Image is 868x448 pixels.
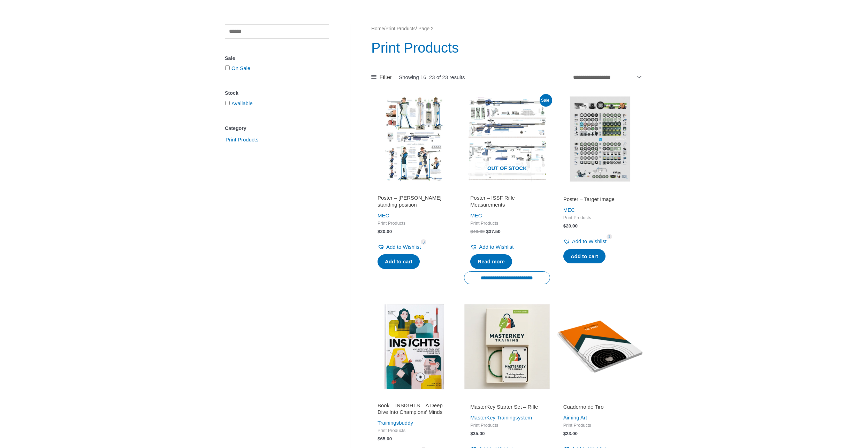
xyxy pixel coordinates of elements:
span: Add to Wishlist [479,244,513,250]
span: Sale! [540,94,552,107]
a: Filter [371,72,392,83]
a: MasterKey Starter Set – Rifle [470,403,543,413]
a: Aiming Art [563,415,587,420]
select: Shop order [570,71,643,83]
a: On Sale [231,65,250,71]
a: Print Products [386,26,416,31]
a: Home [371,26,384,31]
a: MEC [378,213,389,218]
bdi: 65.00 [378,436,392,441]
span: Print Products [225,134,259,146]
a: Out of stock [464,96,550,182]
span: $ [563,223,566,229]
span: Print Products [378,221,451,226]
a: Add to Wishlist [563,237,607,246]
a: Read more about “Poster - ISSF Rifle Measurements” [470,254,512,269]
img: INSIGHTS - A Deep Dive Into Champions' Minds [371,304,457,389]
bdi: 40.00 [470,229,485,234]
iframe: Customer reviews powered by Trustpilot [470,186,543,194]
span: Print Products [563,215,637,221]
img: Poster - ISSF Rifle Measurements [464,96,550,182]
bdi: 20.00 [378,229,392,234]
iframe: Customer reviews powered by Trustpilot [378,186,451,194]
a: Poster – ISSF Rifle Measurements [470,194,543,211]
span: 3 [421,239,426,245]
iframe: Customer reviews powered by Trustpilot [378,394,451,402]
a: MEC [563,207,575,213]
span: Add to Wishlist [572,238,607,244]
span: Print Products [563,423,637,428]
span: $ [378,229,380,234]
img: Cuaderno de Tiro [557,304,643,389]
h1: Print Products [371,38,643,57]
h2: MasterKey Starter Set – Rifle [470,403,543,410]
h2: Poster – Target Image [563,196,637,203]
span: $ [470,431,473,436]
a: Add to cart: “Poster - Target Image” [563,249,606,264]
a: Poster – [PERSON_NAME] standing position [378,194,451,211]
a: Cuaderno de Tiro [563,403,637,413]
iframe: Customer reviews powered by Trustpilot [563,394,637,402]
a: Add to cart: “Poster - Istvan Peni standing position” [378,254,420,269]
h2: Cuaderno de Tiro [563,403,637,410]
img: Poster - Istvan Peni standing position [371,96,457,182]
img: MasterKey Starter Set - Rifle [464,304,550,389]
div: Category [225,123,329,133]
input: Available [225,101,230,105]
input: On Sale [225,65,230,70]
div: Stock [225,88,329,98]
bdi: 37.50 [486,229,500,234]
div: Sale [225,53,329,63]
iframe: Customer reviews powered by Trustpilot [563,186,637,194]
p: Showing 16–23 of 23 results [399,75,465,80]
a: Book – INSIGHTS – A Deep Dive Into Champions’ Minds [378,402,451,418]
a: Add to Wishlist [378,242,421,252]
h2: Poster – [PERSON_NAME] standing position [378,194,451,208]
a: Add to Wishlist [470,242,513,252]
span: Out of stock [469,161,545,177]
a: Trainingsbuddy [378,420,413,426]
span: 1 [607,234,612,239]
nav: Breadcrumb [371,24,643,33]
a: Available [231,100,253,106]
span: $ [563,431,566,436]
span: Print Products [470,221,543,226]
span: Add to Wishlist [386,244,421,250]
iframe: Customer reviews powered by Trustpilot [470,394,543,402]
a: MasterKey Trainingsystem [470,415,532,420]
a: Print Products [225,136,259,142]
span: Print Products [470,423,543,428]
span: $ [378,436,380,441]
span: $ [486,229,489,234]
span: Print Products [378,428,451,434]
bdi: 35.00 [470,431,485,436]
a: Poster – Target Image [563,196,637,205]
span: Filter [380,72,392,83]
a: MEC [470,213,482,218]
bdi: 23.00 [563,431,578,436]
h2: Poster – ISSF Rifle Measurements [470,194,543,208]
bdi: 20.00 [563,223,578,229]
img: Poster - Target Image [557,96,643,182]
h2: Book – INSIGHTS – A Deep Dive Into Champions’ Minds [378,402,451,416]
span: $ [470,229,473,234]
